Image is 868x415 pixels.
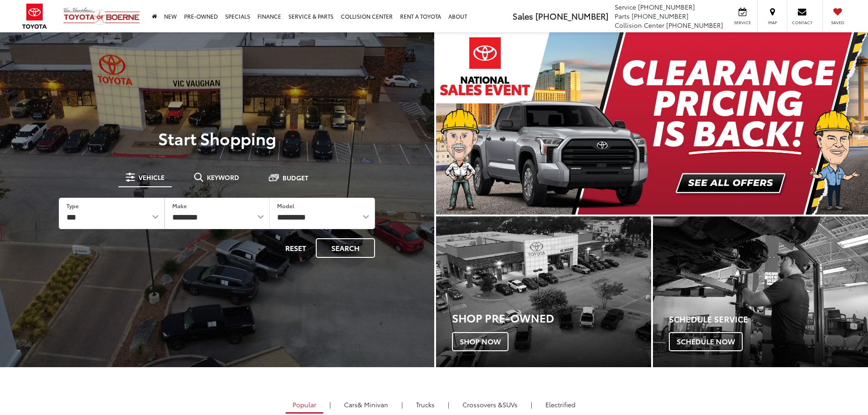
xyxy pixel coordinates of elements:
[207,174,239,180] span: Keyword
[732,20,753,26] span: Service
[409,397,442,412] a: Trucks
[327,400,333,409] li: |
[316,238,375,258] button: Search
[67,202,79,210] label: Type
[513,10,533,22] span: Sales
[456,397,524,412] a: SUVs
[792,20,812,26] span: Contact
[632,11,688,20] span: [PHONE_NUMBER]
[462,400,503,409] span: Crossovers &
[452,332,508,351] span: Shop Now
[38,129,396,147] p: Start Shopping
[286,397,323,414] a: Popular
[139,174,164,180] span: Vehicle
[762,20,782,26] span: Map
[452,312,651,323] h3: Shop Pre-Owned
[277,202,294,210] label: Model
[539,397,582,412] a: Electrified
[615,11,630,20] span: Parts
[535,10,608,22] span: [PHONE_NUMBER]
[436,51,501,196] button: Click to view previous picture.
[446,400,452,409] li: |
[399,400,405,409] li: |
[63,7,140,26] img: Vic Vaughan Toyota of Boerne
[669,332,743,351] span: Schedule Now
[337,397,395,412] a: Cars
[827,20,847,26] span: Saved
[669,315,868,324] h4: Schedule Service
[653,216,868,367] a: Schedule Service Schedule Now
[436,216,651,367] div: Toyota
[436,216,651,367] a: Shop Pre-Owned Shop Now
[653,216,868,367] div: Toyota
[666,20,723,30] span: [PHONE_NUMBER]
[358,400,388,409] span: & Minivan
[277,238,314,258] button: Reset
[172,202,187,210] label: Make
[615,2,636,11] span: Service
[638,2,695,11] span: [PHONE_NUMBER]
[803,51,868,196] button: Click to view next picture.
[282,174,308,181] span: Budget
[529,400,534,409] li: |
[615,20,664,30] span: Collision Center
